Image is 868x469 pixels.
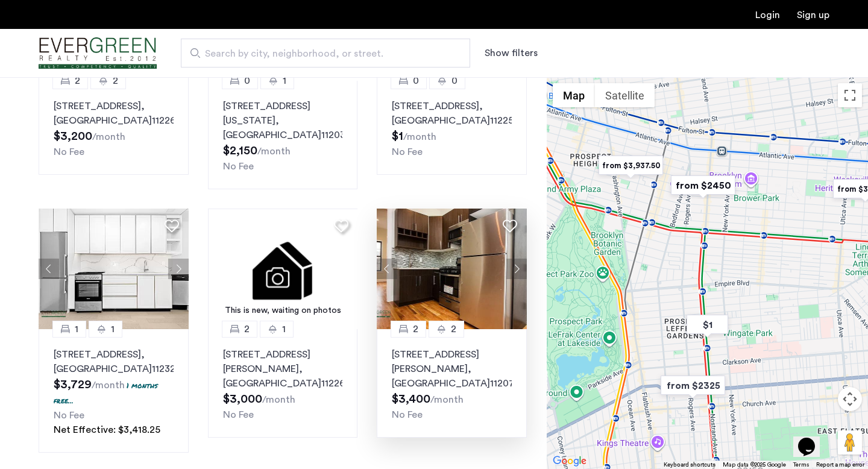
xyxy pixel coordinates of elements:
span: No Fee [54,147,84,157]
a: 01[STREET_ADDRESS][US_STATE], [GEOGRAPHIC_DATA]11203No Fee [208,81,358,189]
img: 218_638482865596313972.jpeg [39,209,189,329]
span: 2 [244,322,250,336]
span: 2 [75,74,80,88]
span: 0 [451,74,458,88]
div: from $2450 [666,172,740,199]
button: Show satellite imagery [595,83,655,107]
span: 1 [283,74,286,88]
button: Toggle fullscreen view [838,83,862,107]
button: Show street map [553,83,595,107]
span: No Fee [223,162,254,171]
span: 2 [113,74,118,88]
a: Login [755,10,780,20]
a: Cazamio Logo [39,31,157,76]
span: 1 [75,322,78,336]
button: Keyboard shortcuts [664,461,715,469]
button: Drag Pegman onto the map to open Street View [838,430,862,455]
div: from $3,937.50 [594,152,668,179]
span: $3,200 [54,130,92,142]
a: 11[STREET_ADDRESS], [GEOGRAPHIC_DATA]112321 months free...No FeeNet Effective: $3,418.25 [39,329,189,453]
div: $1 [682,311,733,338]
p: [STREET_ADDRESS] 11226 [54,99,174,128]
span: No Fee [392,147,423,157]
button: Previous apartment [377,259,397,279]
span: $1 [392,130,403,142]
img: 66a1adb6-6608-43dd-a245-dc7333f8b390_638899380457288399.jpeg [377,209,527,329]
sub: /month [430,395,464,404]
a: Terms (opens in new tab) [793,461,809,469]
img: logo [39,31,157,76]
sub: /month [92,380,125,390]
p: [STREET_ADDRESS] 11225 [392,99,512,128]
span: $3,729 [54,379,92,391]
a: Open this area in Google Maps (opens a new window) [550,453,590,469]
span: Map data ©2025 Google [723,462,786,468]
button: Next apartment [168,259,189,279]
span: 0 [244,74,250,88]
span: No Fee [223,410,254,420]
sub: /month [92,132,125,142]
p: [STREET_ADDRESS] 11232 [54,347,174,376]
sub: /month [262,395,295,404]
span: $2,150 [223,145,257,157]
span: 1 [282,322,286,336]
img: Google [550,453,590,469]
button: Next apartment [506,259,527,279]
span: 1 [111,322,115,336]
a: Report a map error [816,461,864,469]
span: 0 [413,74,419,88]
button: Previous apartment [39,259,59,279]
sub: /month [403,132,436,142]
button: Show or hide filters [485,46,538,60]
a: 00[STREET_ADDRESS], [GEOGRAPHIC_DATA]11225No Fee [377,81,527,175]
span: $3,400 [392,393,430,405]
p: [STREET_ADDRESS][US_STATE] 11203 [223,99,343,142]
input: Apartment Search [181,39,470,68]
span: Search by city, neighborhood, or street. [205,46,436,61]
a: 22[STREET_ADDRESS], [GEOGRAPHIC_DATA]11226No Fee [39,81,189,175]
sub: /month [257,146,291,156]
iframe: chat widget [793,421,832,457]
span: 2 [451,322,456,336]
a: This is new, waiting on photos [208,209,358,329]
button: Map camera controls [838,387,862,411]
span: $3,000 [223,393,262,405]
span: No Fee [392,410,423,420]
span: No Fee [54,411,84,420]
span: 2 [413,322,418,336]
p: [STREET_ADDRESS][PERSON_NAME] 11226 [223,347,343,391]
a: Registration [797,10,829,20]
span: Net Effective: $3,418.25 [54,425,160,435]
img: 2.gif [208,209,358,329]
a: 21[STREET_ADDRESS][PERSON_NAME], [GEOGRAPHIC_DATA]11226No Fee [208,329,358,438]
div: This is new, waiting on photos [214,304,352,317]
div: from $2325 [656,372,730,399]
p: [STREET_ADDRESS][PERSON_NAME] 11207 [392,347,512,391]
a: 22[STREET_ADDRESS][PERSON_NAME], [GEOGRAPHIC_DATA]11207No Fee [377,329,527,438]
